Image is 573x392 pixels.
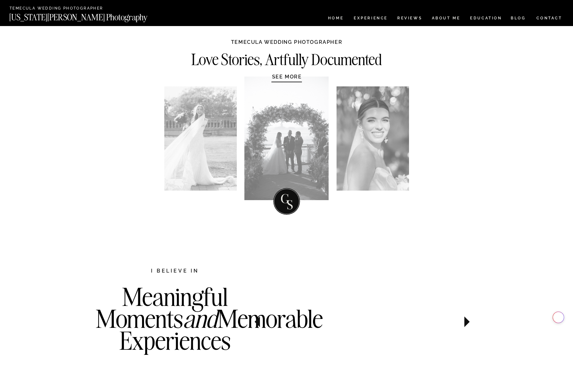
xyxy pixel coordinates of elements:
a: Temecula Wedding Photographer [10,6,140,11]
a: EDUCATION [469,16,503,22]
a: REVIEWS [397,16,421,22]
a: ABOUT ME [432,16,460,22]
a: CONTACT [536,15,563,22]
a: Experience [354,16,387,22]
a: HOME [327,16,345,22]
a: BLOG [511,16,526,22]
i: and [183,303,217,334]
a: [US_STATE][PERSON_NAME] Photography [9,13,169,18]
a: SEE MORE [257,73,317,80]
h1: Temecula Wedding Photographer [227,39,346,48]
h2: Love Stories, Artfully Documented [178,52,396,65]
h3: Meaningful Moments Memorable Experiences [96,286,255,377]
h2: I believe in [118,267,233,276]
